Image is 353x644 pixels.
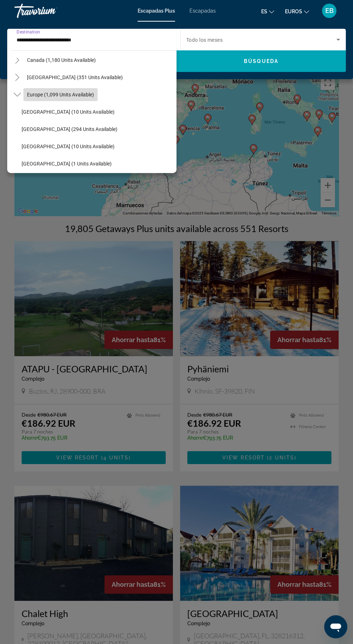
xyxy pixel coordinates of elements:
[176,50,346,72] button: Búsqueda
[27,74,123,80] span: [GEOGRAPHIC_DATA] (351 units available)
[23,71,126,84] button: [GEOGRAPHIC_DATA] (351 units available)
[244,58,278,64] span: Búsqueda
[27,92,94,97] span: Europe (1,099 units available)
[189,8,216,14] a: Escapadas
[22,144,115,149] span: [GEOGRAPHIC_DATA] (10 units available)
[186,37,223,43] span: Todo los meses
[11,71,23,84] button: Toggle Caribbean & Atlantic Islands (351 units available)
[261,9,267,14] font: es
[285,9,302,14] font: euros
[18,157,176,170] button: [GEOGRAPHIC_DATA] (1 units available)
[18,105,176,118] button: [GEOGRAPHIC_DATA] (10 units available)
[324,615,347,638] iframe: Botón para iniciar la ventana de mensajería
[285,6,309,17] button: Cambiar moneda
[23,88,98,101] button: Europe (1,099 units available)
[18,140,176,153] button: [GEOGRAPHIC_DATA] (10 units available)
[138,8,175,14] a: Escapadas Plus
[17,29,40,34] span: Destination
[14,1,86,20] a: Travorium
[22,109,115,115] span: [GEOGRAPHIC_DATA] (10 units available)
[261,6,274,17] button: Cambiar idioma
[18,123,176,136] button: [GEOGRAPHIC_DATA] (294 units available)
[11,54,23,67] button: Toggle Canada (1,180 units available)
[27,57,96,63] span: Canada (1,180 units available)
[320,3,339,18] button: Menú de usuario
[22,161,112,167] span: [GEOGRAPHIC_DATA] (1 units available)
[325,7,334,14] font: EB
[22,126,117,132] span: [GEOGRAPHIC_DATA] (294 units available)
[23,54,99,67] button: Canada (1,180 units available)
[11,89,23,101] button: Toggle Europe (1,099 units available)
